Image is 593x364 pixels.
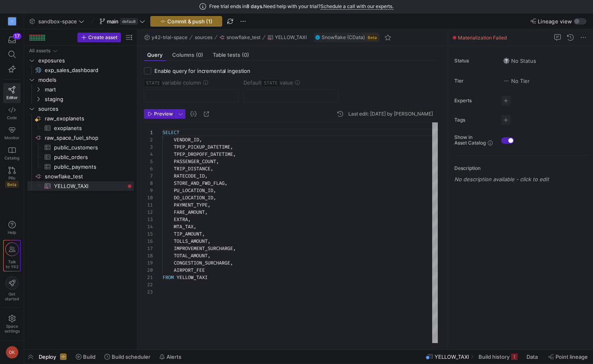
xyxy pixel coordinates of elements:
div: Press SPACE to select this row. [27,152,134,162]
div: 17 [13,33,21,39]
button: Alerts [156,350,185,364]
span: CONGESTION_SURCHARGE [174,260,230,266]
span: PRs [8,176,15,180]
div: Press SPACE to select this row. [27,143,134,152]
div: 4 [144,151,153,158]
img: No tier [503,78,510,84]
span: snowflake_test [227,35,260,40]
div: 6 [144,165,153,172]
button: No statusNo Status [501,56,538,66]
span: Point lineage [556,354,588,360]
div: Press SPACE to select this row. [27,85,134,94]
span: mart [45,85,133,94]
div: 15 [144,230,153,238]
span: Space settings [4,324,20,333]
span: Build scheduler [112,354,150,360]
span: , [205,209,208,215]
span: STATE [144,79,162,87]
span: PAYMENT_TYPE [174,202,208,208]
span: Preview [154,111,173,117]
span: main [107,18,119,25]
span: MTA_TAX [174,223,194,230]
span: No Tier [503,78,530,84]
span: Table tests [213,52,249,58]
span: TPEP_PICKUP_DATETIME [174,144,230,150]
div: 13 [144,216,153,223]
a: exp_sales_dashboard​​​​​ [27,65,134,75]
span: PASSENGER_COUNT [174,158,216,165]
span: Alerts [166,354,181,360]
span: EXTRA [174,216,188,223]
button: Getstarted [3,273,21,304]
button: Data [523,350,543,364]
span: public_customers​​​​​​​​​ [54,143,125,152]
div: Press SPACE to select this row. [27,172,134,181]
div: 8 [144,180,153,187]
span: , [216,158,219,165]
div: 9 [144,187,153,194]
span: exposures [38,56,133,65]
span: YELLOW_TAXI [177,274,208,281]
span: raw_exoplanets​​​​​​​​ [45,114,133,123]
button: Build scheduler [101,350,154,364]
span: public_orders​​​​​​​​​ [54,153,125,162]
span: TOLLS_AMOUNT [174,238,208,244]
span: Tier [454,78,495,84]
span: , [194,223,196,230]
div: 18 [144,252,153,259]
span: sources [195,35,212,40]
div: 16 [144,238,153,245]
span: , [233,245,236,252]
span: , [230,144,233,150]
span: Talk to Y42 [6,259,19,269]
span: YELLOW_TAXI​​​​​​​​​ [54,182,125,191]
span: STORE_AND_FWD_FLAG [174,180,225,186]
div: 3 [144,143,153,151]
a: snowflake_test​​​​​​​​ [27,172,134,181]
div: 5 [144,158,153,165]
div: Press SPACE to select this row. [27,133,134,143]
div: Press SPACE to select this row. [27,46,134,56]
div: Press SPACE to select this row. [27,94,134,104]
span: , [213,187,216,194]
div: 20 [144,267,153,274]
span: , [202,231,205,237]
span: TRIP_DISTANCE [174,165,210,172]
div: All assets [29,48,50,54]
button: snowflake_test [217,33,262,42]
span: , [225,180,227,186]
button: OK [3,344,21,361]
div: Press SPACE to select this row. [27,104,134,114]
span: , [210,165,213,172]
span: , [208,238,210,244]
span: Data [526,354,538,360]
span: (0) [196,52,203,58]
span: Build history [479,354,510,360]
div: Press SPACE to select this row. [27,123,134,133]
img: undefined [315,35,320,40]
span: Beta [5,181,19,188]
span: AIRPORT_FEE [174,267,205,273]
span: RATECODE_ID [174,173,205,179]
span: , [199,136,202,143]
a: Code [3,103,21,123]
div: 1 [144,129,153,136]
button: YELLOW_TAXI [266,33,309,42]
span: Get started [5,292,19,301]
a: exoplanets​​​​​​​​​ [27,123,134,133]
button: Build [72,350,99,364]
button: Commit & push (1) [150,16,222,27]
div: 11 [144,201,153,209]
span: Build [83,354,96,360]
a: Monitor [3,123,21,143]
div: Press SPACE to select this row. [27,65,134,75]
span: Free trial ends in Need help with your trial? [209,4,393,9]
div: Press SPACE to select this row. [27,181,134,191]
div: 14 [144,223,153,230]
span: TIP_AMOUNT [174,231,202,237]
div: Press SPACE to select this row. [27,162,134,172]
div: Press SPACE to select this row. [27,114,134,123]
a: public_orders​​​​​​​​​ [27,152,134,162]
span: Help [7,230,17,235]
button: maindefault [98,16,147,27]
